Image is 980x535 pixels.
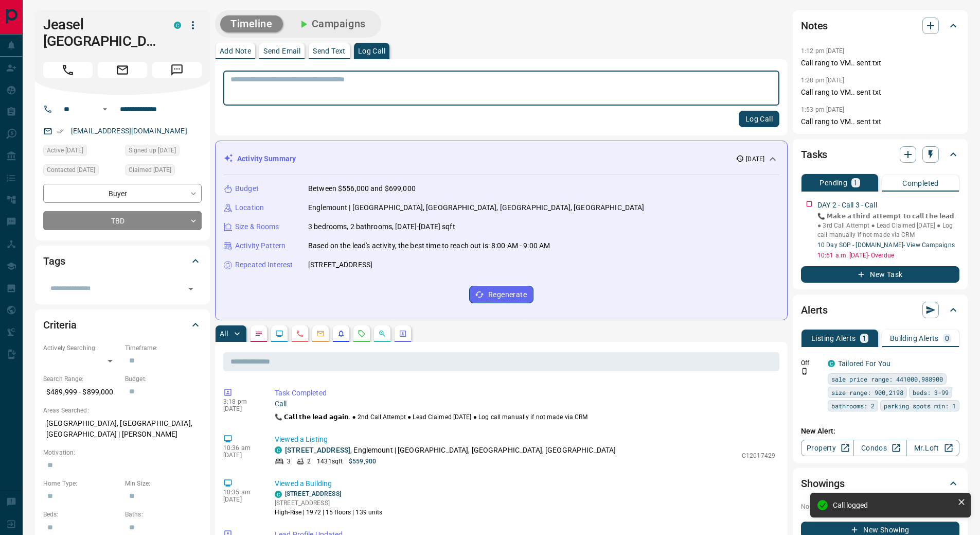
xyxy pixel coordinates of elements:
[296,330,304,338] svg: Calls
[833,501,953,509] div: Call logged
[838,359,890,368] a: Tailored For You
[801,475,845,492] h2: Showings
[801,116,959,127] p: Call rang to VM.. sent txt
[43,253,65,269] h2: Tags
[43,448,202,457] p: Motivation:
[337,330,345,338] svg: Listing Alerts
[43,479,120,488] p: Home Type:
[817,200,877,211] p: DAY 2 - Call 3 - Call
[275,491,282,498] div: condos.ca
[801,471,959,496] div: Showings
[801,77,845,84] p: 1:28 pm [DATE]
[235,240,286,251] p: Activity Pattern
[43,211,202,230] div: TBD
[220,15,283,32] button: Timeline
[275,412,775,422] p: 📞 𝗖𝗮𝗹𝗹 𝘁𝗵𝗲 𝗹𝗲𝗮𝗱 𝗮𝗴𝗮𝗶𝗻. ● 2nd Call Attempt ● Lead Claimed [DATE] ‎● Log call manually if not made ...
[902,180,939,187] p: Completed
[817,251,959,260] p: 10:51 a.m. [DATE] - Overdue
[399,330,407,338] svg: Agent Actions
[317,457,343,466] p: 1431 sqft
[43,317,77,333] h2: Criteria
[801,58,959,68] p: Call rang to VM.. sent txt
[811,335,856,342] p: Listing Alerts
[152,62,202,78] span: Message
[125,374,202,384] p: Budget:
[220,330,228,337] p: All
[275,388,775,399] p: Task Completed
[223,489,259,496] p: 10:35 am
[43,145,120,159] div: Wed Aug 13 2025
[43,62,93,78] span: Call
[884,401,956,411] span: parking spots min: 1
[853,440,906,456] a: Condos
[285,490,341,497] a: [STREET_ADDRESS]
[308,240,550,251] p: Based on the lead's activity, the best time to reach out is: 8:00 AM - 9:00 AM
[746,154,764,164] p: [DATE]
[308,202,644,213] p: Englemount | [GEOGRAPHIC_DATA], [GEOGRAPHIC_DATA], [GEOGRAPHIC_DATA], [GEOGRAPHIC_DATA]
[287,457,291,466] p: 3
[853,179,858,186] p: 1
[43,415,202,443] p: [GEOGRAPHIC_DATA], [GEOGRAPHIC_DATA], [GEOGRAPHIC_DATA] | [PERSON_NAME]
[890,335,939,342] p: Building Alerts
[862,335,866,342] p: 1
[223,398,259,405] p: 3:18 pm
[801,302,828,318] h2: Alerts
[43,164,120,179] div: Fri Aug 08 2025
[47,145,83,156] span: Active [DATE]
[98,62,147,78] span: Email
[43,384,120,401] p: $489,999 - $899,000
[125,510,202,519] p: Baths:
[43,510,120,519] p: Beds:
[99,103,111,115] button: Open
[125,145,202,159] div: Thu Jul 31 2025
[235,202,264,213] p: Location
[801,142,959,167] div: Tasks
[235,260,293,270] p: Repeated Interest
[223,444,259,452] p: 10:36 am
[125,479,202,488] p: Min Size:
[224,149,779,168] div: Activity Summary[DATE]
[43,374,120,384] p: Search Range:
[43,16,158,49] h1: Jeasel [GEOGRAPHIC_DATA]
[43,184,202,203] div: Buyer
[71,127,187,135] a: [EMAIL_ADDRESS][DOMAIN_NAME]
[223,496,259,503] p: [DATE]
[469,286,533,303] button: Regenerate
[223,452,259,459] p: [DATE]
[285,446,350,454] a: [STREET_ADDRESS]
[801,298,959,322] div: Alerts
[801,87,959,98] p: Call rang to VM.. sent txt
[223,405,259,412] p: [DATE]
[801,106,845,113] p: 1:53 pm [DATE]
[255,330,263,338] svg: Notes
[47,165,95,175] span: Contacted [DATE]
[801,146,827,163] h2: Tasks
[801,440,854,456] a: Property
[308,221,455,232] p: 3 bedrooms, 2 bathrooms, [DATE]-[DATE] sqft
[831,401,875,411] span: bathrooms: 2
[801,266,959,283] button: New Task
[235,221,279,232] p: Size & Rooms
[263,47,300,55] p: Send Email
[801,13,959,38] div: Notes
[275,478,775,489] p: Viewed a Building
[801,502,959,511] p: No showings booked
[43,343,120,353] p: Actively Searching:
[287,15,376,32] button: Campaigns
[817,212,959,239] p: 📞 𝗠𝗮𝗸𝗲 𝗮 𝘁𝗵𝗶𝗿𝗱 𝗮𝘁𝘁𝗲𝗺𝗽𝘁 𝘁𝗼 𝗰𝗮𝗹𝗹 𝘁𝗵𝗲 𝗹𝗲𝗮𝗱. ● 3rd Call Attempt ● Lead Claimed [DATE] ● Log call manu...
[275,498,383,508] p: [STREET_ADDRESS]
[237,153,296,164] p: Activity Summary
[275,434,775,445] p: Viewed a Listing
[220,47,251,55] p: Add Note
[308,260,372,270] p: [STREET_ADDRESS]
[831,387,903,398] span: size range: 900,2198
[235,183,259,194] p: Budget
[129,165,171,175] span: Claimed [DATE]
[43,313,202,337] div: Criteria
[43,406,202,415] p: Areas Searched:
[43,249,202,273] div: Tags
[831,374,943,384] span: sale price range: 441000,988900
[349,457,376,466] p: $559,900
[945,335,949,342] p: 0
[801,47,845,55] p: 1:12 pm [DATE]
